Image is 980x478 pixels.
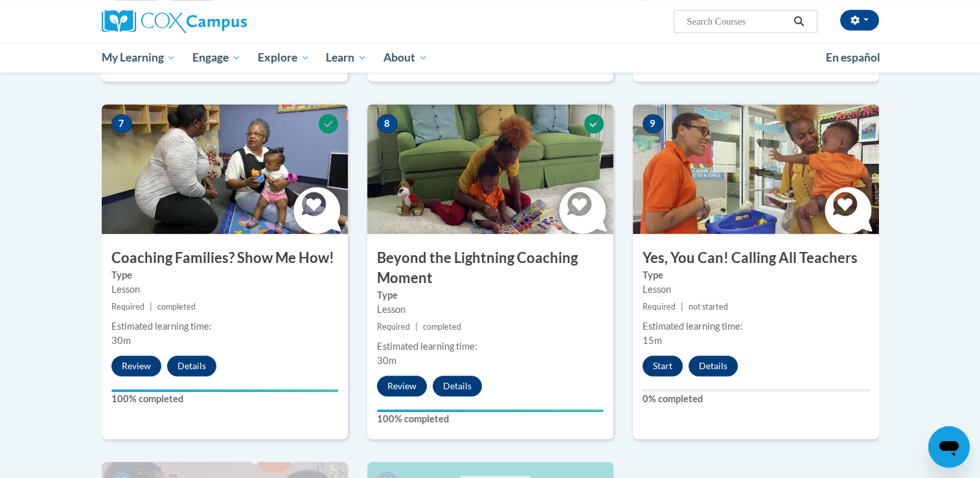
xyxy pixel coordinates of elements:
span: 30m [377,355,396,366]
img: Course Image [367,104,613,234]
span: Required [643,302,676,312]
span: completed [423,322,461,332]
a: Learn [317,43,375,73]
span: 8 [377,114,398,133]
div: Estimated learning time: [643,319,869,334]
span: 7 [111,114,132,133]
div: Estimated learning time: [111,319,338,334]
span: 15m [643,335,662,346]
div: Lesson [111,282,338,297]
div: Estimated learning time: [377,339,604,354]
button: Search [789,14,808,29]
img: Cox Campus [102,10,247,33]
img: Course Image [102,104,348,234]
label: Type [111,268,338,282]
span: | [681,302,683,312]
span: not started [689,302,728,312]
div: Lesson [643,282,869,297]
span: | [150,302,152,312]
label: Type [643,268,869,282]
h3: Beyond the Lightning Coaching Moment [367,248,613,288]
a: En español [817,44,889,71]
a: Cox Campus [102,10,348,33]
span: 9 [643,114,663,133]
span: Learn [326,50,367,65]
button: Review [111,356,161,376]
a: Engage [184,43,249,73]
h3: Coaching Families? Show Me How! [102,248,348,268]
a: Explore [249,43,318,73]
span: En español [826,51,880,64]
a: About [375,43,436,73]
h3: Yes, You Can! Calling All Teachers [633,248,879,268]
span: 30m [111,335,131,346]
button: Review [377,376,427,396]
iframe: Button to launch messaging window [928,426,970,468]
span: About [383,50,427,65]
div: Lesson [377,302,604,317]
div: Your progress [111,389,338,392]
label: Type [377,288,604,302]
label: 0% completed [643,392,869,406]
button: Details [689,356,738,376]
div: Your progress [377,409,604,412]
label: 100% completed [377,412,604,426]
span: Explore [258,50,310,65]
button: Account Settings [840,10,879,30]
button: Details [433,376,482,396]
span: completed [157,302,196,312]
span: My Learning [101,50,176,65]
span: Engage [192,50,241,65]
span: Required [377,322,410,332]
input: Search Courses [685,14,789,29]
img: Course Image [633,104,879,234]
label: 100% completed [111,392,338,406]
span: Required [111,302,144,312]
button: Details [167,356,216,376]
a: My Learning [93,43,185,73]
button: Start [643,356,683,376]
span: | [415,322,418,332]
div: Main menu [82,43,898,73]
